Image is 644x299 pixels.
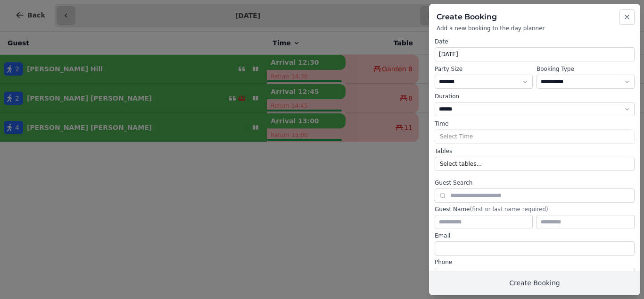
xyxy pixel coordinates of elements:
[437,25,633,32] p: Add a new booking to the day planner
[537,65,635,73] label: Booking Type
[435,120,635,128] label: Time
[437,11,633,23] h2: Create Booking
[435,93,635,100] label: Duration
[435,232,635,239] label: Email
[435,157,635,171] button: Select tables...
[435,129,635,144] button: Select Time
[435,65,533,73] label: Party Size
[435,205,635,213] label: Guest Name
[435,38,635,45] label: Date
[435,179,635,187] label: Guest Search
[435,258,635,266] label: Phone
[429,271,640,295] button: Create Booking
[470,206,548,213] span: (first or last name required)
[435,147,635,155] label: Tables
[435,47,635,61] button: [DATE]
